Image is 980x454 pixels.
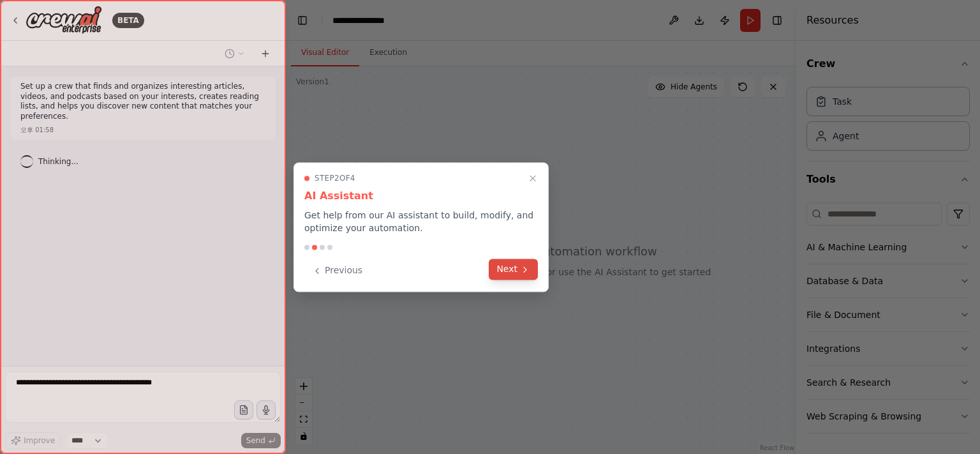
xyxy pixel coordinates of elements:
h3: AI Assistant [304,188,538,204]
button: Close walkthrough [525,170,540,186]
p: Get help from our AI assistant to build, modify, and optimize your automation. [304,209,538,234]
span: Step 2 of 4 [315,173,355,183]
button: Next [489,259,538,280]
button: Previous [304,260,370,281]
button: Hide left sidebar [293,11,311,29]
